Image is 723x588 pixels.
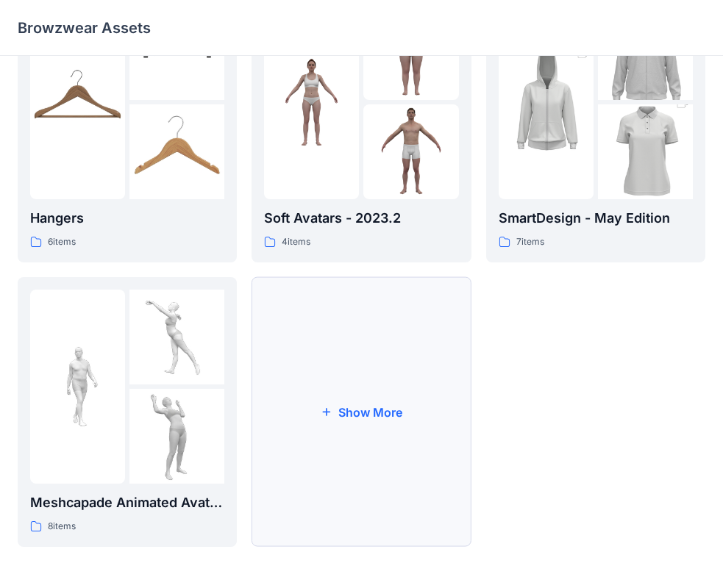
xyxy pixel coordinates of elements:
[264,54,359,149] img: folder 1
[129,389,224,484] img: folder 3
[18,277,237,547] a: folder 1folder 2folder 3Meshcapade Animated Avatars8items
[516,234,544,250] p: 7 items
[282,234,310,250] p: 4 items
[129,104,224,199] img: folder 3
[30,492,224,513] p: Meshcapade Animated Avatars
[499,208,693,229] p: SmartDesign - May Edition
[499,31,594,173] img: folder 1
[30,339,125,434] img: folder 1
[129,290,224,384] img: folder 2
[30,54,125,149] img: folder 1
[363,104,458,199] img: folder 3
[264,208,458,229] p: Soft Avatars - 2023.2
[598,81,693,223] img: folder 3
[30,208,224,229] p: Hangers
[18,18,151,38] p: Browzwear Assets
[252,277,471,547] button: Show More
[48,519,76,534] p: 8 items
[48,234,76,250] p: 6 items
